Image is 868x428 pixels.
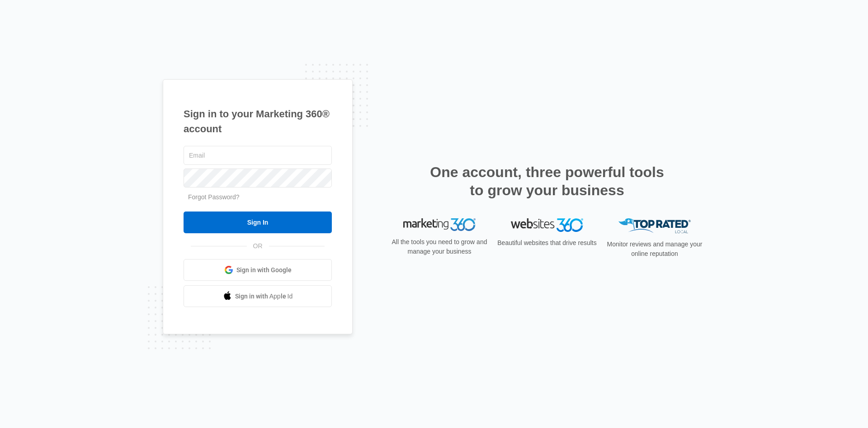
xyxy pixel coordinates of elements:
[496,238,598,248] p: Beautiful websites that drive results
[188,193,240,201] a: Forgot Password?
[184,259,332,281] a: Sign in with Google
[403,218,476,231] img: Marketing 360
[618,218,691,233] img: Top Rated Local
[184,106,332,136] h1: Sign in to your Marketing 360® account
[511,218,583,231] img: Websites 360
[184,285,332,307] a: Sign in with Apple Id
[236,265,292,275] span: Sign in with Google
[184,146,332,165] input: Email
[247,241,269,251] span: OR
[389,237,490,256] p: All the tools you need to grow and manage your business
[604,240,705,259] p: Monitor reviews and manage your online reputation
[235,292,293,301] span: Sign in with Apple Id
[184,212,332,233] input: Sign In
[427,163,667,199] h2: One account, three powerful tools to grow your business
